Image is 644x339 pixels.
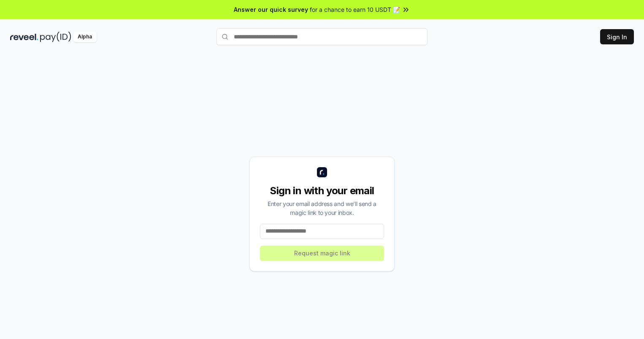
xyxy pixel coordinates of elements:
div: Alpha [73,32,97,42]
div: Sign in with your email [260,184,384,198]
div: Enter your email address and we’ll send a magic link to your inbox. [260,199,384,217]
span: for a chance to earn 10 USDT 📝 [310,5,400,14]
button: Sign In [600,29,634,44]
img: logo_small [317,167,327,177]
img: pay_id [40,32,71,42]
span: Answer our quick survey [234,5,308,14]
img: reveel_dark [10,32,38,42]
